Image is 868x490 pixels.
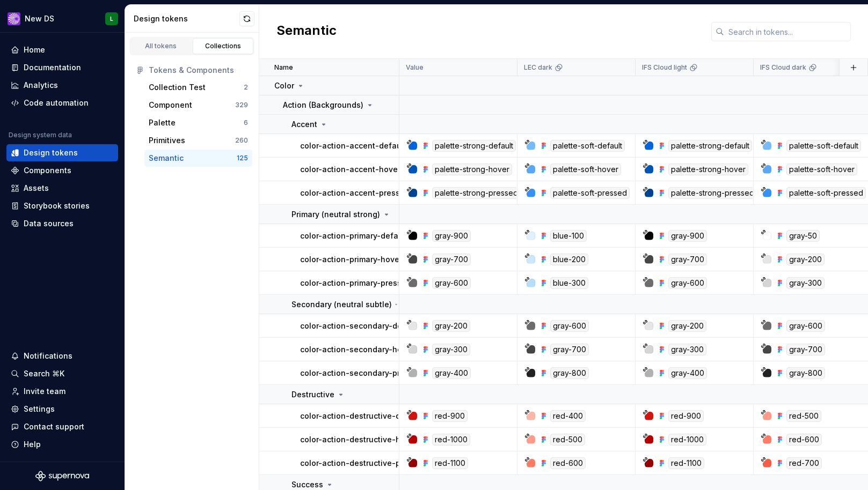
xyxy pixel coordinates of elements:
[668,230,707,242] div: gray-900
[550,277,588,289] div: blue-300
[24,147,78,158] div: Design tokens
[642,63,687,72] p: IFS Cloud light
[291,389,334,400] p: Destructive
[6,180,118,197] a: Assets
[6,215,118,232] a: Data sources
[786,187,866,199] div: palette-soft-pressed
[24,351,72,361] div: Notifications
[786,434,822,446] div: red-600
[24,98,89,108] div: Code automation
[786,367,825,379] div: gray-800
[110,14,113,23] div: L
[550,457,586,469] div: red-600
[300,321,420,331] p: color-action-secondary-default
[274,80,294,91] p: Color
[432,277,471,289] div: gray-600
[300,411,423,421] p: color-action-destructive-default
[6,144,118,161] a: Design tokens
[6,162,118,179] a: Components
[291,119,317,130] p: Accent
[300,254,402,265] p: color-action-primary-hover
[6,77,118,94] a: Analytics
[300,458,426,469] p: color-action-destructive-pressed
[786,410,821,422] div: red-500
[668,457,704,469] div: red-1100
[786,320,825,332] div: gray-600
[300,231,408,241] p: color-action-primary-default
[432,367,471,379] div: gray-400
[149,65,248,76] div: Tokens & Components
[432,230,471,242] div: gray-900
[24,165,71,176] div: Components
[283,100,363,110] p: Action (Backgrounds)
[24,183,49,194] div: Assets
[786,277,825,289] div: gray-300
[244,118,248,127] div: 6
[786,230,820,242] div: gray-50
[550,164,621,175] div: palette-soft-hover
[550,230,587,242] div: blue-100
[35,471,89,481] svg: Supernova Logo
[524,63,552,72] p: LEC dark
[24,421,84,432] div: Contact support
[786,140,861,152] div: palette-soft-default
[668,367,707,379] div: gray-400
[550,140,625,152] div: palette-soft-default
[300,278,411,288] p: color-action-primary-pressed
[6,365,118,382] button: Search ⌘K
[550,254,588,265] div: blue-200
[406,63,424,72] p: Value
[134,42,188,50] div: All tokens
[274,63,293,72] p: Name
[291,299,392,310] p: Secondary (neutral subtle)
[24,439,41,450] div: Help
[6,400,118,418] a: Settings
[300,434,417,445] p: color-action-destructive-hover
[144,150,252,167] a: Semantic125
[196,42,250,50] div: Collections
[786,254,825,265] div: gray-200
[149,100,192,110] div: Component
[9,131,72,139] div: Design system data
[300,188,410,198] p: color-action-accent-pressed
[149,82,206,93] div: Collection Test
[24,201,90,211] div: Storybook stories
[550,320,589,332] div: gray-600
[668,344,706,355] div: gray-300
[668,320,706,332] div: gray-200
[300,140,406,151] p: color-action-accent-default
[668,434,706,446] div: red-1000
[291,209,380,220] p: Primary (neutral strong)
[24,368,64,379] div: Search ⌘K
[668,187,757,199] div: palette-strong-pressed
[550,187,630,199] div: palette-soft-pressed
[6,383,118,400] a: Invite team
[432,434,470,446] div: red-1000
[668,410,704,422] div: red-900
[235,136,248,145] div: 260
[291,479,323,490] p: Success
[235,101,248,109] div: 329
[244,83,248,92] div: 2
[432,410,468,422] div: red-900
[144,132,252,149] button: Primitives260
[550,434,585,446] div: red-500
[550,367,589,379] div: gray-800
[6,436,118,453] button: Help
[144,114,252,131] button: Palette6
[276,22,337,41] h2: Semantic
[6,59,118,76] a: Documentation
[24,404,55,414] div: Settings
[149,153,184,164] div: Semantic
[432,140,516,152] div: palette-strong-default
[24,386,65,397] div: Invite team
[144,96,252,114] a: Component329
[24,44,45,55] div: Home
[300,368,423,378] p: color-action-secondary-pressed
[668,140,752,152] div: palette-strong-default
[432,187,521,199] div: palette-strong-pressed
[24,218,74,229] div: Data sources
